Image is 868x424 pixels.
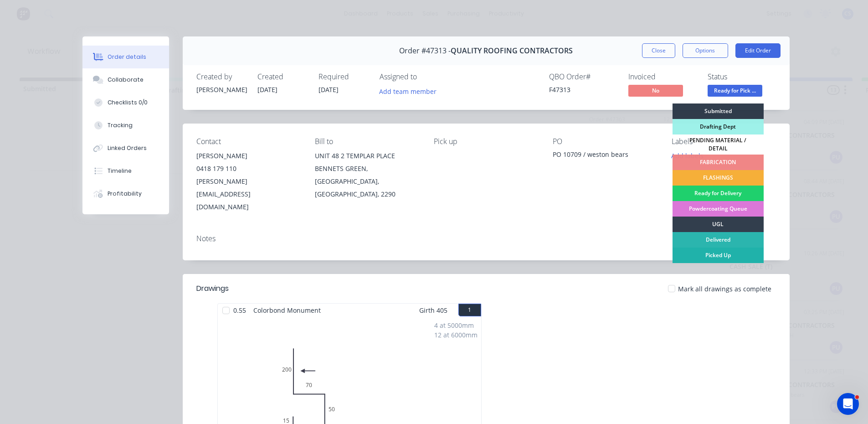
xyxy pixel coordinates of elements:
span: QUALITY ROOFING CONTRACTORS [451,47,573,55]
button: Order details [82,46,169,68]
div: Assigned to [380,72,471,81]
button: Options [683,43,728,58]
div: PO 10709 / weston bears [553,150,657,162]
button: Edit Order [735,43,781,58]
div: Submitted [673,103,764,119]
div: Labels [672,137,776,146]
div: Created [257,72,308,81]
div: Linked Orders [108,144,147,152]
span: [DATE] [318,85,339,94]
button: Add labels [667,150,709,162]
button: Close [642,43,675,58]
div: Powdercoating Queue [673,201,764,217]
div: [PERSON_NAME] [196,85,247,94]
div: QBO Order # [549,72,617,81]
div: [PERSON_NAME]0418 179 110[PERSON_NAME][EMAIL_ADDRESS][DOMAIN_NAME] [196,150,301,213]
span: Colorbond Monument [250,304,324,317]
div: Created by [196,72,247,81]
div: Contact [196,137,301,146]
button: Ready for Pick ... [708,85,762,98]
div: 4 at 5000mm [434,321,478,330]
button: Profitability [82,182,169,205]
div: PO [553,137,657,146]
div: Invoiced [628,72,697,81]
div: UNIT 48 2 TEMPLAR PLACE [315,150,419,162]
div: F47313 [549,85,617,94]
div: [PERSON_NAME][EMAIL_ADDRESS][DOMAIN_NAME] [196,175,301,213]
div: Notes [196,234,776,243]
button: Add team member [374,85,441,97]
span: Ready for Pick ... [708,85,762,96]
div: PENDING MATERIAL / DETAIL [673,134,764,155]
button: Linked Orders [82,137,169,160]
div: 12 at 6000mm [434,330,478,340]
div: Drawings [196,283,229,294]
div: Bill to [315,137,419,146]
div: Order details [108,53,146,61]
div: UGL [673,217,764,232]
div: Required [318,72,369,81]
div: Status [708,72,776,81]
div: Pick up [434,137,538,146]
iframe: Intercom live chat [837,393,859,415]
span: No [628,85,683,96]
div: Collaborate [108,76,144,84]
button: Tracking [82,114,169,137]
div: Tracking [108,121,133,129]
div: BENNETS GREEN, [GEOGRAPHIC_DATA], [GEOGRAPHIC_DATA], 2290 [315,162,419,201]
span: Order #47313 - [399,47,451,55]
div: Checklists 0/0 [108,98,148,107]
div: FABRICATION [673,155,764,170]
button: 1 [458,304,481,316]
div: Delivered [673,232,764,248]
span: [DATE] [257,85,277,94]
div: Drafting Dept [673,119,764,134]
div: Ready for Delivery [673,186,764,201]
div: Profitability [108,190,142,198]
button: Add team member [380,85,442,97]
div: 0418 179 110 [196,162,301,175]
span: 0.55 [230,304,250,317]
div: Picked Up [673,248,764,263]
button: Collaborate [82,68,169,91]
button: Timeline [82,160,169,182]
div: [PERSON_NAME] [196,150,301,162]
div: FLASHINGS [673,170,764,186]
div: UNIT 48 2 TEMPLAR PLACEBENNETS GREEN, [GEOGRAPHIC_DATA], [GEOGRAPHIC_DATA], 2290 [315,150,419,201]
span: Girth 405 [419,304,447,317]
div: Timeline [108,167,132,175]
button: Checklists 0/0 [82,91,169,114]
